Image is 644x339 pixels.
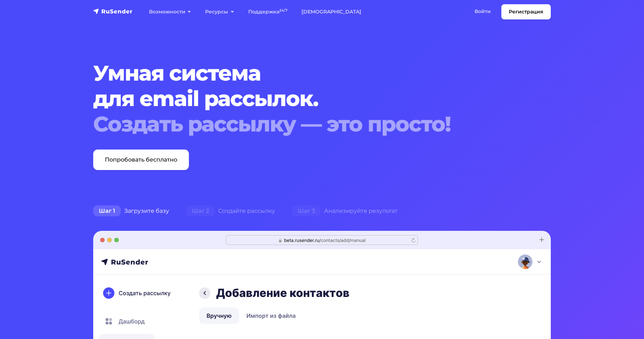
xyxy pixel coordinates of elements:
span: Шаг 2 [186,205,215,217]
a: Возможности [142,5,198,19]
a: Ресурсы [198,5,241,19]
span: Шаг 3 [292,205,321,217]
div: Анализируйте результат [284,204,406,218]
a: Регистрация [501,4,551,19]
h1: Умная система для email рассылок. [93,60,512,137]
sup: 24/7 [279,8,287,13]
div: Создать рассылку — это просто! [93,111,512,137]
a: Поддержка24/7 [241,5,294,19]
span: Шаг 1 [93,205,121,217]
div: Загрузите базу [85,204,178,218]
a: Попробовать бесплатно [93,150,189,170]
img: RuSender [93,8,133,15]
div: Создайте рассылку [178,204,284,218]
a: [DEMOGRAPHIC_DATA] [294,5,368,19]
a: Войти [467,4,498,19]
